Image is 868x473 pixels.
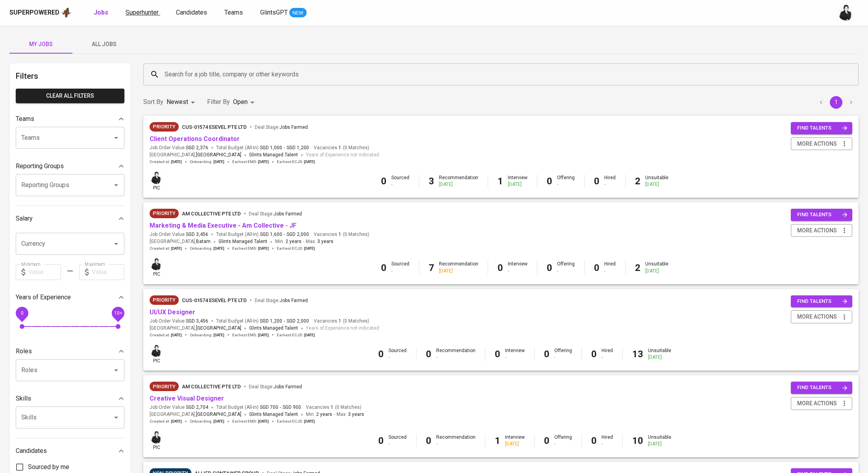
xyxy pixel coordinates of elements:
div: - [505,354,525,361]
span: Job Order Value [150,404,208,411]
span: find talents [797,297,848,306]
span: more actions [797,399,837,408]
span: [GEOGRAPHIC_DATA] , [150,151,241,159]
span: Max. [337,412,364,417]
div: - [389,441,407,447]
span: Created at : [150,159,182,165]
b: 0 [544,435,550,446]
span: Vacancies ( 0 Matches ) [314,145,369,151]
span: - [334,411,335,419]
span: SGD 1,200 [260,318,282,325]
span: Glints Managed Talent [249,325,298,331]
div: Salary [16,211,124,226]
span: Deal Stage : [255,124,308,130]
b: 2 [635,262,640,273]
span: [DATE] [171,159,182,165]
div: - [604,181,616,188]
span: CUS-01574 Esevel Pte Ltd [182,124,247,130]
span: 1 [329,404,333,411]
span: - [284,145,285,151]
span: SGD 2,000 [287,231,309,238]
div: - [604,268,616,275]
span: SGD 1,200 [287,145,309,151]
b: 2 [635,176,640,187]
b: 10 [632,435,643,446]
div: - [389,354,407,361]
span: [DATE] [171,419,182,424]
div: Open [233,95,257,109]
button: Open [111,238,122,249]
div: New Job received from Demand Team [150,295,179,305]
span: Jobs Farmed [279,124,308,130]
span: AM Collective Pte Ltd [182,211,241,217]
div: Sourced [391,174,409,188]
div: Unsuitable [645,261,668,274]
b: 0 [544,349,550,360]
span: Earliest EMD : [232,246,269,251]
button: find talents [791,295,852,308]
span: Jobs Farmed [279,298,308,303]
span: Min. [306,412,332,417]
button: Open [111,365,122,376]
span: SGD 3,456 [186,231,208,238]
span: [DATE] [213,332,224,338]
div: New Job received from Demand Team [150,209,179,218]
span: SGD 3,456 [186,318,208,325]
div: Sourced [391,261,409,274]
div: - [391,181,409,188]
b: 0 [426,349,431,360]
span: SGD 700 [260,404,278,411]
a: GlintsGPT NEW [260,8,307,18]
span: Candidates [176,9,207,16]
button: more actions [791,310,852,323]
span: 1 [337,145,341,151]
span: [DATE] [304,159,315,165]
span: Glints Managed Talent [249,152,298,158]
button: find talents [791,382,852,394]
div: [DATE] [508,181,527,188]
span: Years of Experience not indicated. [306,325,380,332]
span: find talents [797,383,848,392]
b: 3 [429,176,434,187]
div: Candidates [16,443,124,459]
b: 0 [495,349,500,360]
img: app logo [61,7,72,19]
button: page 1 [830,96,842,109]
span: Min. [275,239,302,244]
div: [DATE] [645,181,668,188]
span: [DATE] [258,159,269,165]
button: Clear All filters [16,89,124,103]
span: Earliest EMD : [232,419,269,424]
span: 2 years [285,239,302,244]
a: Creative Visual Designer [150,395,224,402]
div: - [557,268,575,275]
div: Newest [167,95,198,109]
a: Jobs [94,8,110,18]
p: Newest [167,97,188,107]
span: Total Budget (All-In) [216,318,309,325]
b: 0 [547,262,552,273]
nav: pagination navigation [814,96,859,109]
div: Hired [601,347,613,361]
p: Years of Experience [16,293,71,302]
div: Hired [604,174,616,188]
div: Recommendation [436,434,476,447]
span: more actions [797,226,837,236]
img: medwi@glints.com [838,5,854,20]
span: My Jobs [14,39,68,49]
p: Skills [16,394,31,403]
div: Offering [557,174,575,188]
div: - [554,354,572,361]
span: - [284,318,285,325]
div: Interview [505,434,525,447]
span: [DATE] [258,332,269,338]
span: Glints Managed Talent [218,239,267,244]
b: 0 [381,262,387,273]
span: [DATE] [171,332,182,338]
b: 0 [591,349,597,360]
span: SGD 2,704 [186,404,208,411]
span: [DATE] [171,246,182,251]
button: more actions [791,137,852,150]
span: [GEOGRAPHIC_DATA] , [150,411,241,419]
span: find talents [797,124,848,133]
